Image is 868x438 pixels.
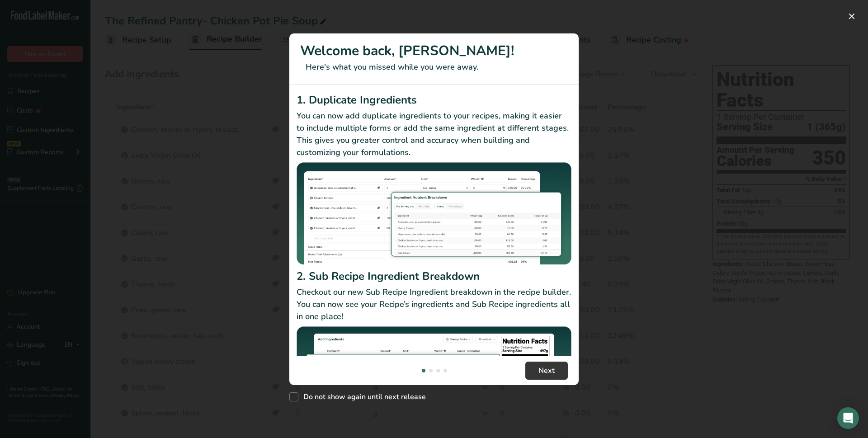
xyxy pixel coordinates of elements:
[300,61,568,73] p: Here's what you missed while you were away.
[525,362,568,380] button: Next
[297,286,571,323] p: Checkout our new Sub Recipe Ingredient breakdown in the recipe builder. You can now see your Reci...
[297,326,571,429] img: Sub Recipe Ingredient Breakdown
[837,407,859,429] div: Open Intercom Messenger
[297,268,571,284] h2: 2. Sub Recipe Ingredient Breakdown
[538,365,555,376] span: Next
[297,110,571,159] p: You can now add duplicate ingredients to your recipes, making it easier to include multiple forms...
[298,392,426,401] span: Do not show again until next release
[300,41,568,61] h1: Welcome back, [PERSON_NAME]!
[297,92,571,108] h2: 1. Duplicate Ingredients
[297,162,571,265] img: Duplicate Ingredients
